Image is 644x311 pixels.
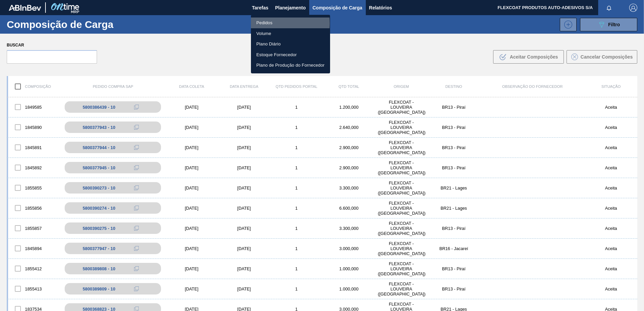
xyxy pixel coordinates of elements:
[251,18,330,28] a: Pedidos
[251,60,330,71] a: Plano de Produção do Fornecedor
[251,49,330,60] a: Estoque Fornecedor
[251,39,330,49] a: Plano Diário
[251,28,330,39] a: Volume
